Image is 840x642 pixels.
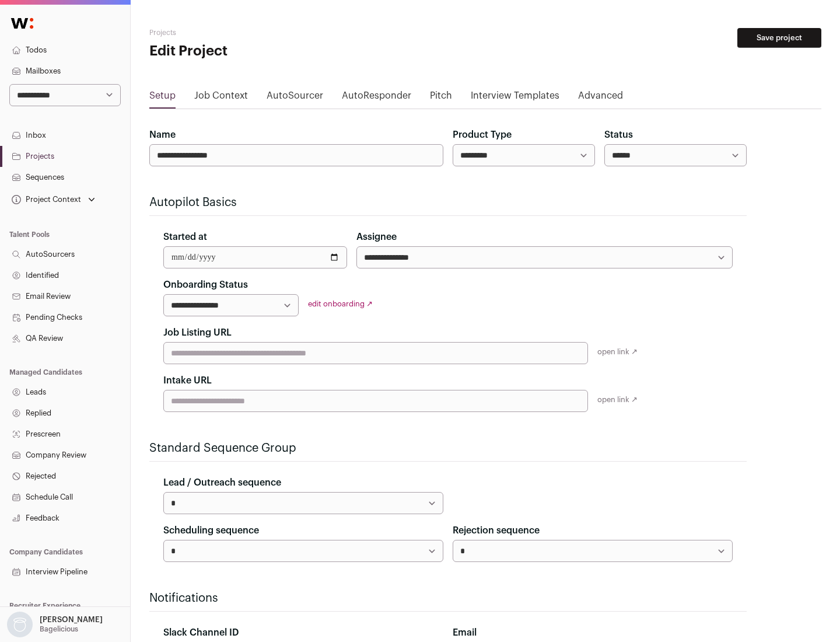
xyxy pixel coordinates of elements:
[40,615,103,624] p: [PERSON_NAME]
[163,374,212,388] label: Intake URL
[471,89,559,107] a: Interview Templates
[9,191,97,208] button: Open dropdown
[7,612,33,637] img: nopic.png
[149,89,176,107] a: Setup
[149,128,176,142] label: Name
[578,89,623,107] a: Advanced
[453,524,540,538] label: Rejection sequence
[453,626,733,640] div: Email
[9,195,81,204] div: Project Context
[163,524,259,538] label: Scheduling sequence
[356,230,397,244] label: Assignee
[163,476,281,490] label: Lead / Outreach sequence
[194,89,248,107] a: Job Context
[149,28,373,37] h2: Projects
[163,230,207,244] label: Started at
[5,612,105,637] button: Open dropdown
[163,278,248,292] label: Onboarding Status
[149,440,747,456] h2: Standard Sequence Group
[342,89,411,107] a: AutoResponder
[5,12,40,35] img: Wellfound
[430,89,452,107] a: Pitch
[149,590,747,606] h2: Notifications
[267,89,323,107] a: AutoSourcer
[604,128,633,142] label: Status
[737,28,821,48] button: Save project
[308,300,373,308] a: edit onboarding ↗
[163,626,239,640] label: Slack Channel ID
[149,194,747,211] h2: Autopilot Basics
[163,326,232,340] label: Job Listing URL
[453,128,512,142] label: Product Type
[149,42,373,61] h1: Edit Project
[40,624,78,634] p: Bagelicious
